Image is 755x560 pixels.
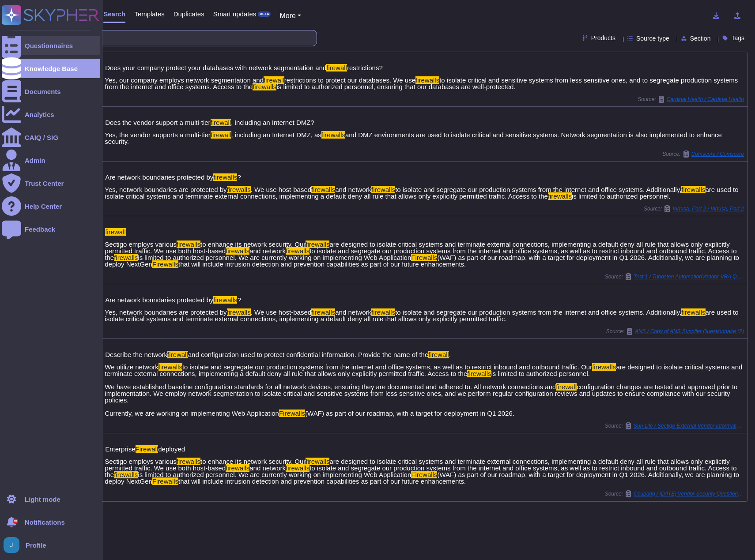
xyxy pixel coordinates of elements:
span: Source: [606,328,744,335]
span: (WAF) as part of our roadmap, with a target for deployment in Q1 2026. Additionally, we are plann... [105,471,739,485]
mark: Firewalls [152,260,178,268]
span: Are network boundaries protected by [105,296,213,304]
span: is limited to authorized personnel, ensuring that our databases are well-protected. [276,83,515,90]
span: ANS / Copy of ANS Supplier Questionnaire (2) [635,329,744,334]
div: CAIQ / SIG [25,134,58,141]
span: (WAF) as part of our roadmap, with a target for deployment in Q1 2026. [305,410,514,417]
mark: Firewalls [411,254,437,261]
span: Coupang / [DATE] Vendor Security Questionnaire Eng 2.0 [634,491,744,496]
span: configuration changes are tested and approved prior to implementation. We employ network segmenta... [105,383,737,417]
span: Source: [605,422,744,429]
span: and network [249,247,286,255]
mark: firewalls [227,308,251,316]
span: . We use host-based [251,186,311,193]
span: deployed [158,445,185,453]
span: ? [237,296,241,304]
mark: firewalls [306,241,329,248]
img: user [4,537,19,553]
span: to isolate and segregate our production systems from the internet and office systems, as well as ... [105,247,736,261]
span: Source: [662,150,744,158]
a: Questionnaires [2,36,100,55]
span: to isolate and segregate our production systems from the internet and office systems, as well as ... [105,464,736,478]
span: Enterprise [105,445,135,453]
mark: firewalls [311,308,335,316]
span: Templates [134,11,164,17]
span: that will include intrusion detection and prevention capabilities as part of our future enhanceme... [178,477,466,485]
mark: firewalls [286,247,310,255]
span: to isolate and segregate our production systems from the internet and office systems. Additionally, [395,308,681,316]
span: is limited to authorized personnel. [572,192,670,200]
span: Source: [638,96,744,103]
span: are designed to isolate critical systems and terminate external connections, implementing a defau... [105,363,742,377]
mark: Firewalls [152,477,178,485]
span: Test 1 / Tungsten AutomationVendor VRA Questionnaire General [634,274,744,279]
mark: firewalls [467,370,491,377]
span: (WAF) as part of our roadmap, with a target for deployment in Q1 2026. Additionally, we are plann... [105,254,739,268]
span: , including an Internet DMZ? [231,119,314,126]
mark: firewalls [177,241,200,248]
span: Tags [731,35,744,41]
span: . We use host-based [251,308,311,316]
span: Notifications [25,519,65,526]
div: Knowledge Base [25,65,78,72]
mark: firewalls [311,186,335,193]
span: is limited to authorized personnel. We are currently working on implementing Web Application [138,471,411,478]
mark: firewalls [681,308,705,316]
mark: Firewalls [411,471,437,478]
div: Documents [25,88,61,95]
span: and network [249,464,286,472]
a: Feedback [2,219,100,239]
span: Source: [605,490,744,497]
span: Source: [644,205,744,212]
button: More [279,11,301,21]
mark: firewalls [371,308,395,316]
mark: firewall [211,119,231,126]
span: to enhance its network security. Our [200,241,306,248]
button: user [2,535,26,555]
span: are used to isolate critical systems and terminate external connections, implementing a default d... [105,186,738,200]
div: Help Center [25,203,62,210]
mark: firewalls [321,131,345,139]
mark: firewalls [415,76,439,84]
div: Analytics [25,111,54,118]
mark: firewalls [159,363,182,371]
a: Knowledge Base [2,59,100,78]
mark: firewalls [371,186,395,193]
span: to isolate critical and sensitive systems from less sensitive ones, and to segregate production s... [105,76,738,90]
input: Search a question or template... [35,30,308,46]
span: to isolate and segregate our production systems from the internet and office systems. Additionally, [395,186,681,193]
mark: firewalls [681,186,705,193]
mark: firewalls [114,471,138,478]
mark: Firewalls [279,410,305,417]
span: , including an Internet DMZ, as [231,131,321,139]
mark: firewalls [177,458,200,465]
div: Admin [25,157,45,164]
span: Yes, our company employs network segmentation and [105,76,264,84]
span: are used to isolate critical systems and terminate external connections, implementing a default d... [105,308,738,323]
mark: firewalls [213,296,237,304]
mark: firewalls [226,464,249,472]
span: We utilize network [105,363,158,371]
span: Section [690,35,711,41]
mark: firewalls [227,186,251,193]
mark: firewalls [548,192,572,200]
mark: firewall [428,351,449,358]
span: Does your company protect your databases with network segmentation and [105,64,326,71]
span: Sectigo employs various [105,458,177,465]
mark: firewalls [286,464,310,472]
a: Admin [2,150,100,170]
span: and network [335,308,371,316]
span: Search [103,11,125,17]
span: Does the vendor support a multi-tier [105,119,210,126]
mark: firewall [326,64,347,71]
span: Source type [636,35,669,41]
span: Yes, network boundaries are protected by [105,308,226,316]
a: CAIQ / SIG [2,128,100,147]
span: Yes, the vendor supports a multi-tier [105,131,211,139]
span: Sun Life / Sectigo External Vendor Information Security Questionnaire [634,423,744,428]
span: and network [335,186,371,193]
span: Sectigo employs various [105,241,177,248]
mark: firewall [211,131,231,139]
mark: Firewall [136,445,159,453]
span: Cardinal Health / Cardinal Health [667,97,744,102]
